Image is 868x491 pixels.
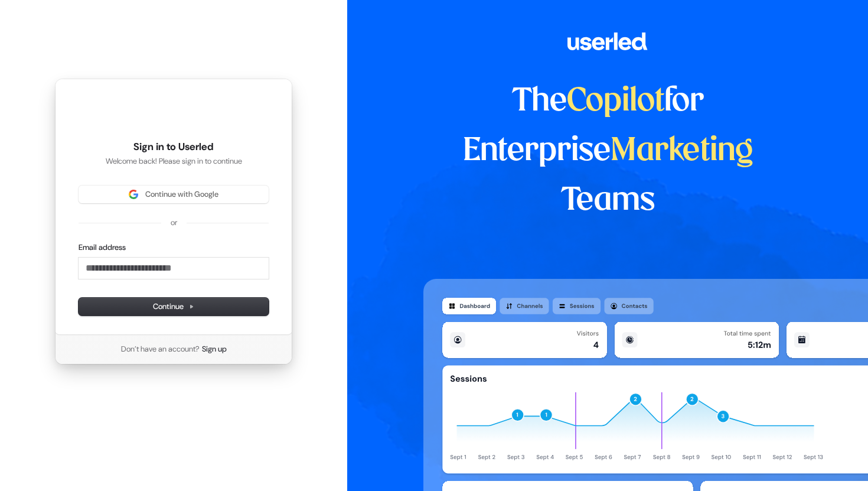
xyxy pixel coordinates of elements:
[171,217,177,228] p: or
[121,344,200,355] span: Don’t have an account?
[611,136,753,167] span: Marketing
[79,186,269,203] button: Sign in with GoogleContinue with Google
[129,190,138,199] img: Sign in with Google
[153,301,194,312] span: Continue
[145,189,218,200] span: Continue with Google
[79,298,269,316] button: Continue
[567,86,664,117] span: Copilot
[79,156,269,167] p: Welcome back! Please sign in to continue
[423,77,792,226] h1: The for Enterprise Teams
[79,242,126,253] label: Email address
[202,344,227,355] a: Sign up
[79,140,269,154] h1: Sign in to Userled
